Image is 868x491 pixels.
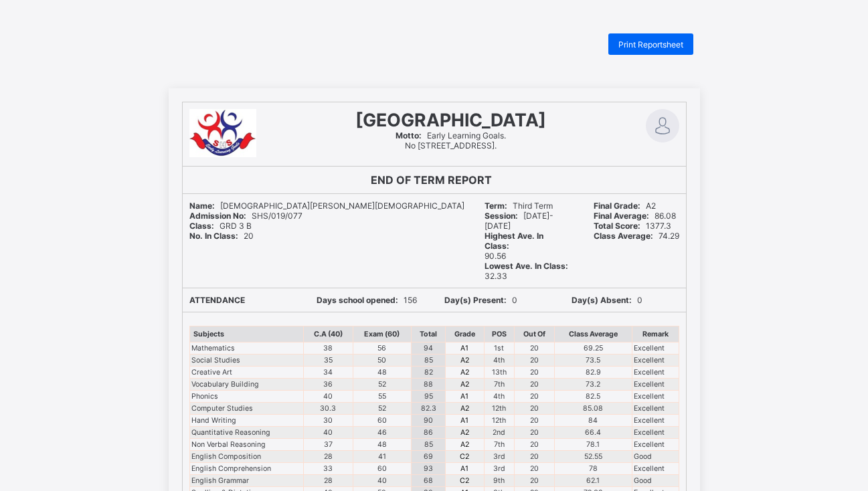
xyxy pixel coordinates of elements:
[444,295,507,305] b: Day(s) Present:
[189,438,303,450] td: Non Verbal Reasoning
[189,342,303,354] td: Mathematics
[514,354,554,366] td: 20
[303,354,353,366] td: 35
[189,211,302,221] span: SHS/019/077
[353,354,412,366] td: 50
[632,462,679,474] td: Excellent
[189,378,303,390] td: Vocabulary Building
[189,231,238,241] b: No. In Class:
[514,414,554,426] td: 20
[303,426,353,438] td: 40
[594,201,656,211] span: A2
[353,378,412,390] td: 52
[485,261,568,271] b: Lowest Ave. In Class:
[412,426,446,438] td: 86
[632,366,679,378] td: Excellent
[412,450,446,462] td: 69
[594,231,653,241] b: Class Average:
[317,295,417,305] span: 156
[594,221,671,231] span: 1377.3
[594,221,640,231] b: Total Score:
[353,426,412,438] td: 46
[412,354,446,366] td: 85
[485,241,574,261] span: 90.56
[618,39,683,50] span: Print Reportsheet
[444,295,517,305] span: 0
[412,438,446,450] td: 85
[189,211,246,221] b: Admission No:
[484,402,514,414] td: 12th
[485,261,574,281] span: 32.33
[412,462,446,474] td: 93
[446,462,485,474] td: A1
[303,366,353,378] td: 34
[572,295,642,305] span: 0
[353,326,412,342] th: Exam (60)
[484,326,514,342] th: POS
[555,390,632,402] td: 82.5
[353,402,412,414] td: 52
[412,342,446,354] td: 94
[514,438,554,450] td: 20
[371,173,492,187] b: END OF TERM REPORT
[632,414,679,426] td: Excellent
[189,390,303,402] td: Phonics
[594,211,649,221] b: Final Average:
[572,295,632,305] b: Day(s) Absent:
[353,342,412,354] td: 56
[485,201,553,211] span: Third Term
[484,462,514,474] td: 3rd
[594,231,679,241] span: 74.29
[189,221,252,231] span: GRD 3 B
[189,450,303,462] td: English Composition
[555,438,632,450] td: 78.1
[353,450,412,462] td: 41
[412,402,446,414] td: 82.3
[446,390,485,402] td: A1
[555,342,632,354] td: 69.25
[484,366,514,378] td: 13th
[555,326,632,342] th: Class Average
[514,378,554,390] td: 20
[189,354,303,366] td: Social Studies
[632,342,679,354] td: Excellent
[412,378,446,390] td: 88
[446,378,485,390] td: A2
[555,378,632,390] td: 73.2
[484,474,514,486] td: 9th
[303,390,353,402] td: 40
[514,450,554,462] td: 20
[189,462,303,474] td: English Comprehension
[303,378,353,390] td: 36
[514,390,554,402] td: 20
[446,326,485,342] th: Grade
[189,201,215,211] b: Name:
[632,426,679,438] td: Excellent
[396,130,422,140] b: Motto:
[555,462,632,474] td: 78
[485,201,507,211] b: Term:
[484,354,514,366] td: 4th
[446,354,485,366] td: A2
[632,326,679,342] th: Remark
[396,130,506,140] span: Early Learning Goals.
[484,450,514,462] td: 3rd
[484,414,514,426] td: 12th
[189,426,303,438] td: Quantitative Reasoning
[303,462,353,474] td: 33
[446,342,485,354] td: A1
[555,366,632,378] td: 82.9
[446,450,485,462] td: C2
[353,414,412,426] td: 60
[412,414,446,426] td: 90
[514,366,554,378] td: 20
[189,366,303,378] td: Creative Art
[446,366,485,378] td: A2
[632,474,679,486] td: Good
[555,450,632,462] td: 52.55
[303,326,353,342] th: C.A (40)
[555,414,632,426] td: 84
[484,342,514,354] td: 1st
[303,474,353,486] td: 28
[555,354,632,366] td: 73.5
